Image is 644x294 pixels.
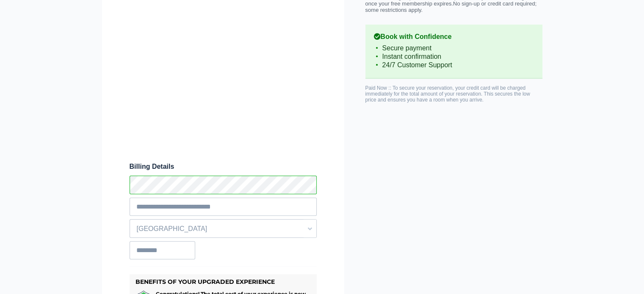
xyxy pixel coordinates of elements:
[374,44,534,52] li: Secure payment
[374,52,534,61] li: Instant confirmation
[374,33,534,41] b: Book with Confidence
[130,222,316,236] span: [GEOGRAPHIC_DATA]
[130,163,317,170] span: Billing Details
[365,85,530,103] span: Paid Now :: To secure your reservation, your credit card will be charged immediately for the tota...
[374,61,534,69] li: 24/7 Customer Support
[365,0,537,13] span: No sign-up or credit card required; some restrictions apply.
